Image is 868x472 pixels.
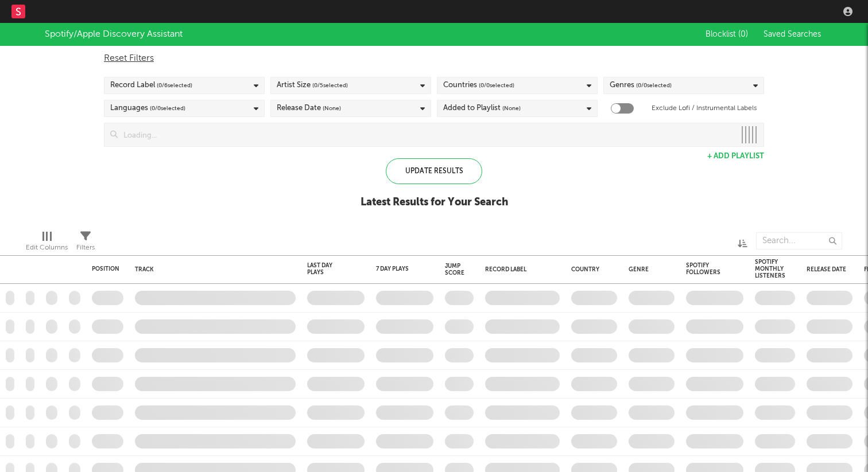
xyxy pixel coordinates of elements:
[502,102,521,115] span: (None)
[443,79,514,92] div: Countries
[150,102,185,115] span: ( 0 / 0 selected)
[445,263,464,276] div: Jump Score
[686,262,726,276] div: Spotify Followers
[277,79,348,92] div: Artist Size
[652,102,757,115] label: Exclude Lofi / Instrumental Labels
[135,266,290,273] div: Track
[760,30,823,39] button: Saved Searches
[45,28,183,41] div: Spotify/Apple Discovery Assistant
[479,79,514,92] span: ( 0 / 0 selected)
[706,30,748,38] span: Blocklist
[104,52,764,65] div: Reset Filters
[312,79,348,92] span: ( 0 / 5 selected)
[807,266,847,273] div: Release Date
[571,266,611,273] div: Country
[755,259,785,279] div: Spotify Monthly Listeners
[277,102,341,115] div: Release Date
[118,123,735,146] input: Loading...
[361,196,508,209] div: Latest Results for Your Search
[76,241,95,255] div: Filters
[110,79,192,92] div: Record Label
[92,266,119,272] div: Position
[443,102,521,115] div: Added to Playlist
[76,227,95,260] div: Filters
[485,266,554,273] div: Record Label
[636,79,672,92] span: ( 0 / 0 selected)
[610,79,672,92] div: Genres
[110,102,185,115] div: Languages
[323,102,341,115] span: (None)
[26,227,68,260] div: Edit Columns
[707,153,764,160] button: + Add Playlist
[26,241,68,255] div: Edit Columns
[376,266,416,272] div: 7 Day Plays
[764,30,823,38] span: Saved Searches
[629,266,669,273] div: Genre
[756,232,842,249] input: Search...
[386,158,482,184] div: Update Results
[157,79,192,92] span: ( 0 / 6 selected)
[738,30,748,38] span: ( 0 )
[307,262,347,276] div: Last Day Plays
